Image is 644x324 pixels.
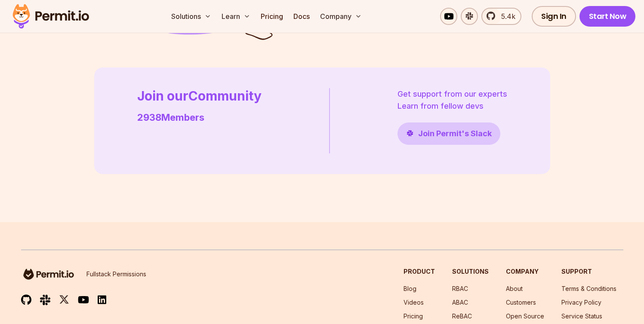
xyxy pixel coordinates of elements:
[9,2,93,31] img: Permit logo
[317,8,365,25] button: Company
[452,312,472,320] a: ReBAC
[532,6,576,27] a: Sign In
[137,110,262,125] p: 2938 Members
[404,285,416,292] a: Blog
[561,312,602,320] a: Service Status
[257,8,287,25] a: Pricing
[506,285,523,292] a: About
[59,294,69,305] img: twitter
[78,295,89,305] img: youtube
[506,312,544,320] a: Open Source
[404,299,424,306] a: Videos
[452,285,468,292] a: RBAC
[290,8,313,25] a: Docs
[218,8,254,25] button: Learn
[404,267,435,276] h3: Product
[452,267,489,276] h3: Solutions
[98,295,106,305] img: linkedin
[397,88,507,112] p: Get support from our experts Learn from fellow devs
[579,6,636,27] a: Start Now
[452,299,468,306] a: ABAC
[21,267,76,281] img: logo
[481,8,521,25] a: 5.4k
[404,312,423,320] a: Pricing
[168,8,215,25] button: Solutions
[506,267,544,276] h3: Company
[496,11,515,21] span: 5.4k
[561,267,623,276] h3: Support
[561,285,616,292] a: Terms & Conditions
[40,294,50,306] img: slack
[21,294,31,305] img: github
[86,270,146,278] p: Fullstack Permissions
[137,88,262,104] h2: Join our Community
[561,299,601,306] a: Privacy Policy
[506,299,536,306] a: Customers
